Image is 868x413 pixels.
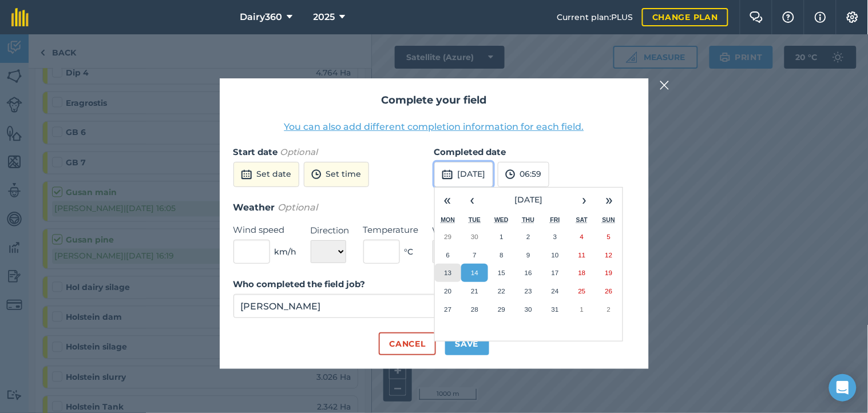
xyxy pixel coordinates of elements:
[542,228,569,246] button: October 3, 2025
[829,374,857,402] div: Open Intercom Messenger
[515,282,542,300] button: October 23, 2025
[552,269,559,276] abbr: October 17, 2025
[542,300,569,319] button: October 31, 2025
[435,282,462,300] button: October 20, 2025
[578,287,586,295] abbr: October 25, 2025
[461,264,488,282] button: October 14, 2025
[526,233,530,240] abbr: October 2, 2025
[444,233,451,240] abbr: September 29, 2025
[433,224,489,237] label: Weather
[576,216,588,223] abbr: Saturday
[442,168,453,181] img: svg+xml;base64,PD94bWwgdmVyc2lvbj0iMS4wIiBlbmNvZGluZz0idXRmLTgiPz4KPCEtLSBHZW5lcmF0b3I6IEFkb2JlIE...
[498,269,505,276] abbr: October 15, 2025
[311,168,322,181] img: svg+xml;base64,PD94bWwgdmVyc2lvbj0iMS4wIiBlbmNvZGluZz0idXRmLTgiPz4KPCEtLSBHZW5lcmF0b3I6IEFkb2JlIE...
[379,332,435,355] button: Cancel
[580,233,584,240] abbr: October 4, 2025
[435,300,462,319] button: October 27, 2025
[660,78,670,92] img: svg+xml;base64,PHN2ZyB4bWxucz0iaHR0cDovL3d3dy53My5vcmcvMjAwMC9zdmciIHdpZHRoPSIyMiIgaGVpZ2h0PSIzMC...
[304,162,369,187] button: Set time
[471,305,478,313] abbr: October 28, 2025
[597,188,623,213] button: »
[515,246,542,264] button: October 9, 2025
[461,282,488,300] button: October 21, 2025
[596,282,623,300] button: October 26, 2025
[596,264,623,282] button: October 19, 2025
[498,162,549,187] button: 06:59
[569,282,596,300] button: October 25, 2025
[525,305,532,313] abbr: October 30, 2025
[569,246,596,264] button: October 11, 2025
[275,245,297,258] span: km/h
[471,233,478,240] abbr: September 30, 2025
[241,168,252,181] img: svg+xml;base64,PD94bWwgdmVyc2lvbj0iMS4wIiBlbmNvZGluZz0idXRmLTgiPz4KPCEtLSBHZW5lcmF0b3I6IEFkb2JlIE...
[515,300,542,319] button: October 30, 2025
[469,216,481,223] abbr: Tuesday
[471,287,478,295] abbr: October 21, 2025
[542,264,569,282] button: October 17, 2025
[460,188,485,213] button: ‹
[515,264,542,282] button: October 16, 2025
[434,146,506,157] strong: Completed date
[596,228,623,246] button: October 5, 2025
[553,233,557,240] abbr: October 3, 2025
[505,168,516,181] img: svg+xml;base64,PD94bWwgdmVyc2lvbj0iMS4wIiBlbmNvZGluZz0idXRmLTgiPz4KPCEtLSBHZW5lcmF0b3I6IEFkb2JlIE...
[314,10,335,24] span: 2025
[552,287,559,295] abbr: October 24, 2025
[525,269,532,276] abbr: October 16, 2025
[485,188,572,213] button: [DATE]
[542,282,569,300] button: October 24, 2025
[233,223,297,237] label: Wind speed
[311,224,350,237] label: Direction
[434,162,493,187] button: [DATE]
[363,223,419,237] label: Temperature
[233,92,635,109] h2: Complete your field
[552,251,559,259] abbr: October 10, 2025
[498,287,505,295] abbr: October 22, 2025
[542,246,569,264] button: October 10, 2025
[473,251,477,259] abbr: October 7, 2025
[522,216,535,223] abbr: Thursday
[461,246,488,264] button: October 7, 2025
[515,228,542,246] button: October 2, 2025
[605,287,613,295] abbr: October 26, 2025
[782,11,795,23] img: A question mark icon
[557,11,633,23] span: Current plan : PLUS
[494,216,509,223] abbr: Wednesday
[471,269,478,276] abbr: October 14, 2025
[461,300,488,319] button: October 28, 2025
[750,11,763,23] img: Two speech bubbles overlapping with the left bubble in the forefront
[572,188,597,213] button: ›
[603,216,615,223] abbr: Sunday
[580,305,584,313] abbr: November 1, 2025
[446,251,450,259] abbr: October 6, 2025
[500,251,503,259] abbr: October 8, 2025
[596,300,623,319] button: November 2, 2025
[569,300,596,319] button: November 1, 2025
[525,287,532,295] abbr: October 23, 2025
[642,8,728,26] a: Change plan
[11,8,29,26] img: fieldmargin Logo
[284,120,584,134] button: You can also add different completion information for each field.
[233,162,299,187] button: Set date
[488,282,515,300] button: October 22, 2025
[233,200,635,215] h3: Weather
[444,305,451,313] abbr: October 27, 2025
[569,264,596,282] button: October 18, 2025
[578,251,586,259] abbr: October 11, 2025
[445,332,489,355] button: Save
[435,228,462,246] button: September 29, 2025
[498,305,505,313] abbr: October 29, 2025
[444,287,451,295] abbr: October 20, 2025
[488,228,515,246] button: October 1, 2025
[488,300,515,319] button: October 29, 2025
[278,202,318,213] em: Optional
[233,146,278,157] strong: Start date
[596,246,623,264] button: October 12, 2025
[500,233,503,240] abbr: October 1, 2025
[846,11,859,23] img: A cog icon
[607,305,611,313] abbr: November 2, 2025
[435,188,460,213] button: «
[461,228,488,246] button: September 30, 2025
[605,251,613,259] abbr: October 12, 2025
[578,269,586,276] abbr: October 18, 2025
